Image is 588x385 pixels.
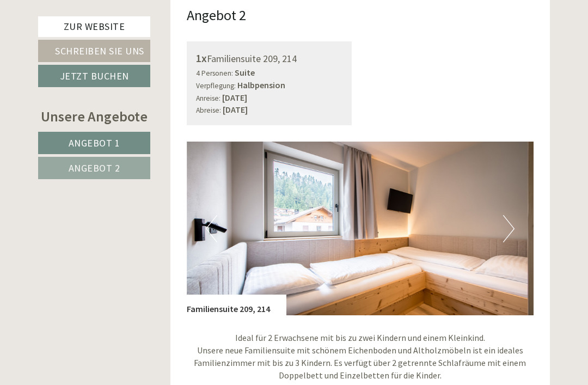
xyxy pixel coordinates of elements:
div: Familiensuite 209, 214 [196,51,343,66]
a: Schreiben Sie uns [38,40,150,62]
small: Abreise: [196,106,221,115]
button: Next [503,215,514,242]
div: Sie [130,67,331,76]
a: Jetzt buchen [38,65,150,87]
div: Familiensuite 209, 214 [187,295,286,315]
div: Unsere Angebote [38,106,150,126]
div: Sehr geehrte Damen und Herren, vielen Dank für Ihr Angebot. Leider könnten wir erst an dem 21.10.... [124,65,339,160]
small: Verpflegung: [196,81,236,90]
small: Anreise: [196,94,220,103]
b: Suite [235,67,255,78]
a: Zur Website [38,16,150,37]
small: 12:46 [16,53,168,60]
span: Angebot 2 [69,162,120,174]
b: [DATE] [222,92,247,103]
div: Inso Sonnenheim [16,32,168,40]
div: Freitag [151,8,197,27]
img: image [187,142,534,315]
small: 4 Personen: [196,69,233,78]
span: Angebot 1 [69,137,120,149]
b: [DATE] [223,104,248,115]
button: Senden [277,284,347,306]
div: Angebot 2 [187,5,246,25]
button: Previous [206,215,217,242]
b: Halbpension [237,80,285,90]
div: Guten Tag, wie können wir Ihnen helfen? [8,29,173,63]
b: 1x [196,51,207,65]
small: 12:47 [130,150,331,158]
